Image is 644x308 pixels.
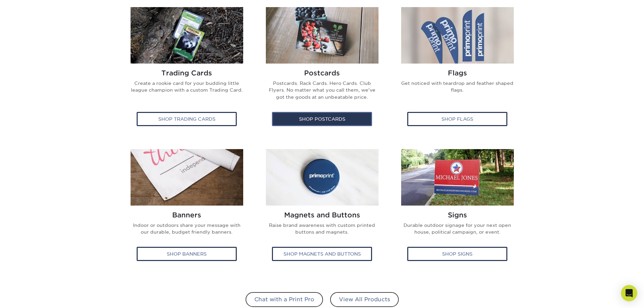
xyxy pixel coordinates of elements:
[137,112,237,126] div: Shop Trading Cards
[400,69,514,77] h2: Flags
[401,7,514,64] img: Flags
[407,247,507,261] div: Shop Signs
[272,247,372,261] div: Shop Magnets and Buttons
[401,149,514,206] img: Signs
[259,7,385,133] a: Postcards Postcards Postcards. Rack Cards. Hero Cards. Club Flyers. No matter what you call them,...
[330,292,399,307] a: View All Products
[259,149,385,268] a: Magnets and Buttons Magnets and Buttons Raise brand awareness with custom printed buttons and mag...
[131,7,243,64] img: Trading Cards
[395,149,520,268] a: Signs Signs Durable outdoor signage for your next open house, political campaign, or event. Shop ...
[621,285,637,301] div: Open Intercom Messenger
[130,80,244,99] p: Create a rookie card for your budding little league champion with a custom Trading Card.
[265,222,379,241] p: Raise brand awareness with custom printed buttons and magnets.
[400,222,514,241] p: Durable outdoor signage for your next open house, political campaign, or event.
[400,211,514,219] h2: Signs
[265,69,379,77] h2: Postcards
[266,7,378,64] img: Postcards
[124,7,249,133] a: Trading Cards Trading Cards Create a rookie card for your budding little league champion with a c...
[137,247,237,261] div: Shop Banners
[130,211,244,219] h2: Banners
[272,112,372,126] div: Shop Postcards
[124,149,249,268] a: Banners Banners Indoor or outdoors share your message with our durable, budget friendly banners. ...
[265,211,379,219] h2: Magnets and Buttons
[130,222,244,241] p: Indoor or outdoors share your message with our durable, budget friendly banners.
[266,149,378,206] img: Magnets and Buttons
[130,69,244,77] h2: Trading Cards
[265,80,379,106] p: Postcards. Rack Cards. Hero Cards. Club Flyers. No matter what you call them, we've got the goods...
[400,80,514,99] p: Get noticed with teardrop and feather shaped flags.
[407,112,507,126] div: Shop Flags
[246,292,323,307] a: Chat with a Print Pro
[131,149,243,206] img: Banners
[395,7,520,133] a: Flags Flags Get noticed with teardrop and feather shaped flags. Shop Flags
